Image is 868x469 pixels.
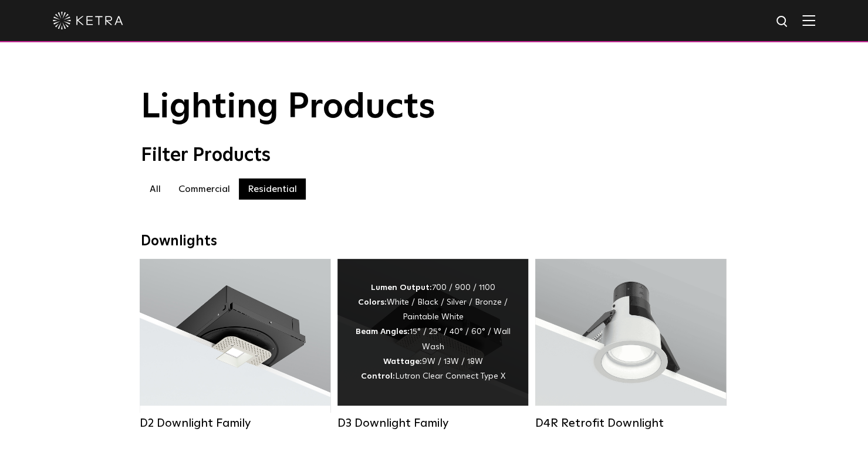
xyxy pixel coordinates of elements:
strong: Beam Angles: [356,328,410,336]
span: Lutron Clear Connect Type X [395,372,505,380]
div: D2 Downlight Family [140,416,330,430]
strong: Wattage: [383,357,422,366]
strong: Colors: [358,298,387,306]
a: D3 Downlight Family Lumen Output:700 / 900 / 1100Colors:White / Black / Silver / Bronze / Paintab... [337,259,528,430]
strong: Lumen Output: [371,284,432,292]
img: search icon [775,15,790,29]
span: Lighting Products [141,90,435,125]
div: D4R Retrofit Downlight [535,416,726,430]
div: Filter Products [141,144,728,167]
a: D4R Retrofit Downlight Lumen Output:800Colors:White / BlackBeam Angles:15° / 25° / 40° / 60°Watta... [535,259,726,430]
div: 700 / 900 / 1100 White / Black / Silver / Bronze / Paintable White 15° / 25° / 40° / 60° / Wall W... [355,281,511,384]
img: Hamburger%20Nav.svg [802,15,815,26]
strong: Control: [361,372,395,380]
label: Commercial [170,178,239,200]
a: D2 Downlight Family Lumen Output:1200Colors:White / Black / Gloss Black / Silver / Bronze / Silve... [140,259,330,430]
div: Downlights [141,233,728,250]
img: ketra-logo-2019-white [53,12,123,29]
label: All [141,178,170,200]
label: Residential [239,178,306,200]
div: D3 Downlight Family [337,416,528,430]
